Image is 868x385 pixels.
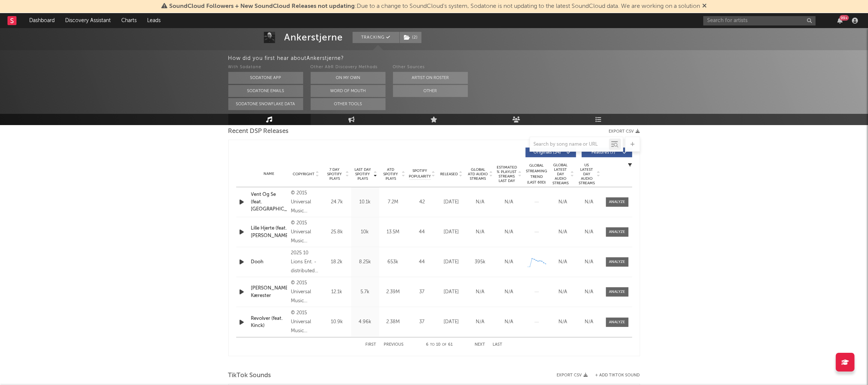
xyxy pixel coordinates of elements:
button: Sodatone Snowflake Data [228,98,303,110]
span: ATD Spotify Plays [381,167,401,181]
div: N/A [497,288,522,296]
span: Dismiss [702,3,707,9]
span: TikTok Sounds [228,371,271,380]
div: 8.25k [353,258,377,266]
div: 18.2k [325,258,349,266]
div: N/A [578,258,600,266]
div: Other A&R Discovery Methods [311,63,386,72]
div: N/A [552,318,574,326]
a: Lille Hjerte (feat. [PERSON_NAME]) [251,225,287,239]
input: Search for artists [703,16,816,25]
button: + Add TikTok Sound [588,373,640,378]
div: [DATE] [439,318,464,326]
div: © 2015 Universal Music ([GEOGRAPHIC_DATA]) A/S [291,279,321,306]
span: 7 Day Spotify Plays [325,167,345,181]
div: 24.7k [325,198,349,206]
div: 6 10 61 [419,340,460,349]
input: Search by song name or URL [530,142,609,148]
div: 44 [409,228,435,236]
div: N/A [578,198,600,206]
span: Recent DSP Releases [228,127,289,136]
div: N/A [468,198,493,206]
div: 10.1k [353,198,377,206]
button: Previous [384,343,404,347]
div: N/A [497,228,522,236]
button: + Add TikTok Sound [596,373,640,378]
div: Other Sources [393,63,468,72]
span: Features ( 7 ) [587,150,621,155]
button: Features(7) [582,148,632,157]
div: 25.8k [325,228,349,236]
button: Tracking [353,32,399,43]
div: © 2015 Universal Music ([GEOGRAPHIC_DATA]) A/S [291,309,321,336]
div: N/A [497,258,522,266]
div: © 2015 Universal Music ([GEOGRAPHIC_DATA]) A/S [291,189,321,216]
div: 10k [353,228,377,236]
div: N/A [552,198,574,206]
button: First [366,343,377,347]
div: N/A [468,228,493,236]
button: Export CSV [609,129,640,134]
button: 99+ [837,18,843,24]
span: to [430,343,435,346]
div: N/A [578,228,600,236]
div: 37 [409,288,435,296]
span: Released [441,172,458,176]
div: 37 [409,318,435,326]
div: 395k [468,258,493,266]
div: 12.1k [325,288,349,296]
div: 4.96k [353,318,377,326]
div: 13.5M [381,228,405,236]
span: Global ATD Audio Streams [468,167,488,181]
a: Revolver (feat. Kinck) [251,315,287,330]
a: Leads [142,13,166,28]
div: N/A [497,198,522,206]
div: N/A [552,288,574,296]
div: Global Streaming Trend (Last 60D) [526,163,548,185]
span: ( 2 ) [399,32,422,43]
span: Global Latest Day Audio Streams [552,163,570,185]
div: 10.9k [325,318,349,326]
button: Last [493,343,503,347]
div: 5.7k [353,288,377,296]
button: Originals(54) [526,148,576,157]
button: (2) [400,32,421,43]
div: N/A [468,318,493,326]
span: Estimated % Playlist Streams Last Day [497,165,517,183]
button: Artist on Roster [393,72,468,84]
button: On My Own [311,72,386,84]
span: Last Day Spotify Plays [353,167,373,181]
a: Dooh [251,258,287,266]
div: [DATE] [439,228,464,236]
div: N/A [497,318,522,326]
span: of [442,343,447,346]
div: 2025 10 Lions Ent. - distributed by Warner Music Denmark A/S [291,249,321,276]
div: 7.2M [381,198,405,206]
div: With Sodatone [228,63,303,72]
div: 2.38M [381,318,405,326]
button: Export CSV [557,373,588,378]
button: Other [393,85,468,97]
a: Dashboard [24,13,60,28]
div: Name [251,171,287,177]
span: US Latest Day Audio Streams [578,163,596,185]
div: N/A [552,258,574,266]
div: N/A [578,318,600,326]
div: 2.39M [381,288,405,296]
a: Charts [116,13,142,28]
button: Word Of Mouth [311,85,386,97]
button: Next [475,343,485,347]
div: Ankerstjerne [284,32,343,43]
div: N/A [578,288,600,296]
div: [DATE] [439,258,464,266]
div: 42 [409,198,435,206]
a: Vent Og Se (feat. [GEOGRAPHIC_DATA]) [251,191,287,213]
span: : Due to a change to SoundCloud's system, Sodatone is not updating to the latest SoundCloud data.... [169,3,700,9]
button: Other Tools [311,98,386,110]
span: SoundCloud Followers + New SoundCloud Releases not updating [169,3,355,9]
div: N/A [468,288,493,296]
